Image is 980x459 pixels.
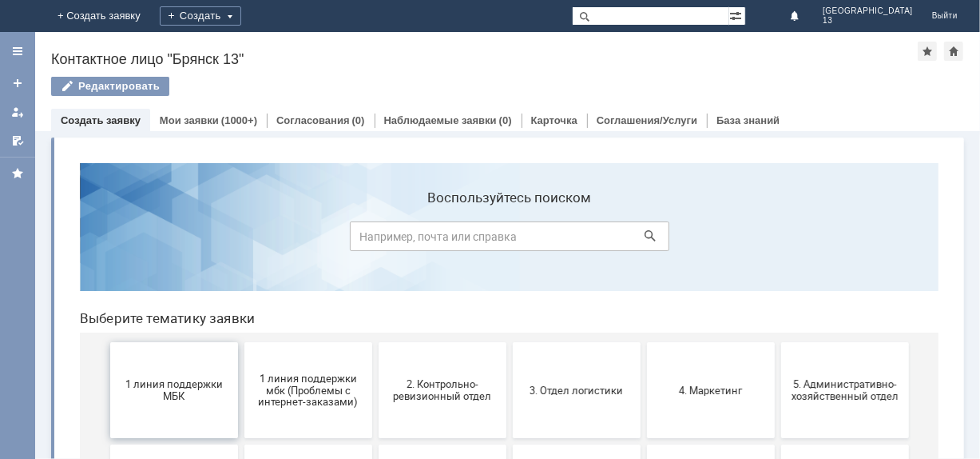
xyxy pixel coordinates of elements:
span: 1 линия поддержки МБК [48,228,166,252]
label: Воспользуйтесь поиском [283,39,602,55]
div: (0) [352,114,365,126]
button: 1 линия поддержки МБК [43,192,171,288]
button: 9. Отдел-ИТ (Для МБК и Пекарни) [446,294,573,390]
span: Франчайзинг [450,438,569,450]
a: Мои согласования [5,128,30,154]
span: 5. Административно-хозяйственный отдел [719,228,837,252]
a: Создать заявку [5,70,30,96]
div: (1000+) [221,114,257,126]
a: Мои заявки [160,114,219,126]
span: Финансовый отдел [316,438,434,450]
a: Согласования [276,114,350,126]
div: Создать [160,6,241,26]
span: 1 линия поддержки мбк (Проблемы с интернет-заказами) [182,222,300,257]
a: Создать заявку [61,114,141,126]
div: Добавить в избранное [918,42,937,61]
header: Выберите тематику заявки [13,160,871,176]
a: Мои заявки [5,99,30,125]
button: Отдел ИТ (1С) [714,294,842,390]
span: 7. Служба безопасности [182,336,300,348]
div: Контактное лицо "Брянск 13" [51,51,918,67]
button: 3. Отдел логистики [446,192,573,288]
button: 4. Маркетинг [580,192,708,288]
input: Например, почта или справка [283,71,602,101]
span: Отдел-ИТ (Битрикс24 и CRM) [48,433,166,457]
button: 8. Отдел качества [311,294,439,390]
span: 4. Маркетинг [585,233,703,245]
button: 6. Закупки [43,294,171,390]
button: 5. Административно-хозяйственный отдел [714,192,842,288]
button: 7. Служба безопасности [177,294,305,390]
a: Наблюдаемые заявки [384,114,497,126]
span: Расширенный поиск [729,7,745,22]
div: (0) [499,114,512,126]
a: Карточка [531,114,577,126]
a: База знаний [716,114,780,126]
span: 6. Закупки [48,336,166,348]
span: 13 [823,16,913,26]
span: 3. Отдел логистики [450,233,569,245]
button: 2. Контрольно-ревизионный отдел [311,192,439,288]
span: Бухгалтерия (для мбк) [585,336,703,348]
span: Отдел ИТ (1С) [719,336,837,348]
span: [GEOGRAPHIC_DATA] [823,6,913,16]
span: 2. Контрольно-ревизионный отдел [316,228,434,252]
span: 8. Отдел качества [316,336,434,348]
button: 1 линия поддержки мбк (Проблемы с интернет-заказами) [177,192,305,288]
button: Бухгалтерия (для мбк) [580,294,708,390]
div: Сделать домашней страницей [944,42,963,61]
span: Это соглашение не активно! [585,433,703,457]
span: 9. Отдел-ИТ (Для МБК и Пекарни) [450,330,569,354]
span: Отдел-ИТ (Офис) [182,438,300,450]
a: Соглашения/Услуги [597,114,697,126]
